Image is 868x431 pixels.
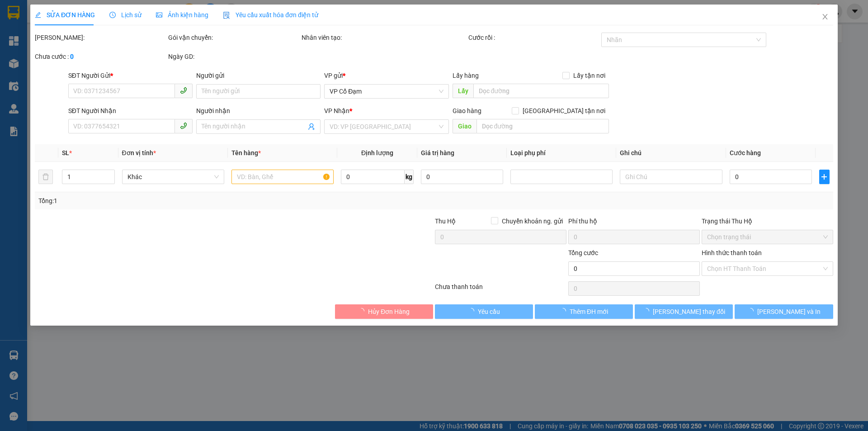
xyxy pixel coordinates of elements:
b: 0 [70,53,74,60]
span: [GEOGRAPHIC_DATA] tận nơi [519,106,609,116]
span: phone [180,87,187,94]
span: Giá trị hàng [421,149,454,156]
span: Yêu cầu [478,307,500,317]
input: Dọc đường [473,84,609,98]
div: Gói vận chuyển: [168,33,300,43]
span: Ảnh kiện hàng [156,11,208,19]
span: VP Cổ Đạm [330,85,443,98]
input: VD: Bàn, Ghế [231,170,334,184]
span: Thêm ĐH mới [570,307,608,317]
div: SĐT Người Gửi [68,71,193,81]
th: Loại phụ phí [507,144,616,162]
div: Chưa cước : [35,52,166,62]
span: Lịch sử [109,11,142,19]
div: Người nhận [196,106,321,116]
input: Dọc đường [476,119,609,133]
span: loading [560,308,570,314]
div: Chưa thanh toán [434,282,567,298]
div: Cước rồi : [468,33,600,43]
div: Nhân viên tạo: [302,33,467,43]
span: Yêu cầu xuất hóa đơn điện tử [223,11,318,19]
span: Chọn trạng thái [707,230,828,244]
span: Khác [127,170,219,184]
div: VP gửi [325,71,449,81]
button: [PERSON_NAME] và In [735,304,833,319]
div: Tổng: 1 [38,196,335,206]
img: icon [223,12,230,19]
span: loading [468,308,478,314]
span: phone [180,122,187,129]
input: Ghi Chú [620,170,722,184]
span: Tổng cước [568,249,598,256]
span: kg [405,170,414,184]
div: Ngày GD: [168,52,300,62]
span: [PERSON_NAME] và In [757,307,821,317]
span: Đơn vị tính [122,149,156,156]
button: Yêu cầu [435,304,533,319]
span: Lấy [453,84,473,98]
span: Thu Hộ [435,218,456,225]
span: Giao hàng [453,107,481,114]
div: Trạng thái Thu Hộ [702,216,833,226]
span: VP Nhận [325,107,350,114]
button: plus [819,170,829,184]
span: Định lượng [361,149,393,156]
span: picture [156,12,162,18]
span: Hủy Đơn Hàng [368,307,410,317]
span: Chuyển khoản ng. gửi [498,216,566,226]
span: Lấy hàng [453,72,479,79]
label: Hình thức thanh toán [702,249,762,256]
span: Cước hàng [730,149,761,156]
th: Ghi chú [617,144,726,162]
span: loading [643,308,653,314]
button: delete [38,170,53,184]
span: close [821,13,829,20]
div: Người gửi [196,71,321,81]
span: clock-circle [109,12,116,18]
div: [PERSON_NAME]: [35,33,166,43]
span: loading [358,308,368,314]
span: loading [747,308,757,314]
span: Tên hàng [231,149,261,156]
span: SỬA ĐƠN HÀNG [35,11,95,19]
div: Phí thu hộ [568,216,700,230]
span: SL [62,149,70,156]
span: user-add [308,123,316,130]
button: Hủy Đơn Hàng [335,304,433,319]
button: [PERSON_NAME] thay đổi [635,304,733,319]
span: [PERSON_NAME] thay đổi [653,307,725,317]
button: Thêm ĐH mới [535,304,633,319]
span: Giao [453,119,476,133]
div: SĐT Người Nhận [68,106,193,116]
span: edit [35,12,41,18]
span: plus [820,173,829,180]
button: Close [812,5,838,30]
span: Lấy tận nơi [570,71,609,81]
